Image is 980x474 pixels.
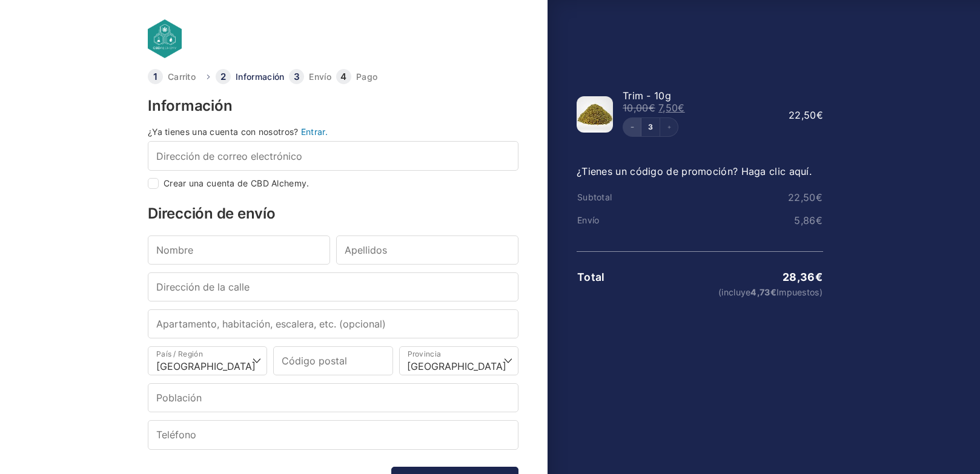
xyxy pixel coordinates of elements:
[168,73,196,81] a: Carrito
[678,102,684,114] span: €
[623,118,641,136] button: Decrement
[794,214,823,226] bdi: 5,86
[148,99,518,113] h3: Información
[660,288,823,297] small: (incluye Impuestos)
[148,141,518,170] input: Dirección de correo electrónico
[577,271,659,283] th: Total
[660,118,678,136] button: Increment
[789,109,823,121] bdi: 22,50
[273,346,392,375] input: Código postal
[815,271,823,283] span: €
[148,127,299,137] span: ¿Ya tienes una cuenta con nosotros?
[641,123,660,131] a: Edit
[577,165,812,177] a: ¿Tienes un código de promoción? Haga clic aquí.
[623,90,671,102] span: Trim - 10g
[577,193,659,202] th: Subtotal
[236,73,284,81] a: Información
[658,102,685,114] bdi: 7,50
[148,309,518,338] input: Apartamento, habitación, escalera, etc. (opcional)
[148,383,518,412] input: Población
[816,214,823,226] span: €
[148,420,518,449] input: Teléfono
[816,191,823,203] span: €
[301,127,328,137] a: Entrar.
[356,73,377,81] a: Pago
[148,235,330,265] input: Nombre
[783,271,823,283] bdi: 28,36
[750,287,776,297] span: 4,73
[649,102,655,114] span: €
[336,235,518,265] input: Apellidos
[816,109,823,121] span: €
[577,216,659,225] th: Envío
[148,206,518,221] h3: Dirección de envío
[788,191,823,203] bdi: 22,50
[309,73,331,81] a: Envío
[148,272,518,301] input: Dirección de la calle
[623,102,655,114] bdi: 10,00
[164,179,310,188] label: Crear una cuenta de CBD Alchemy.
[770,287,776,297] span: €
